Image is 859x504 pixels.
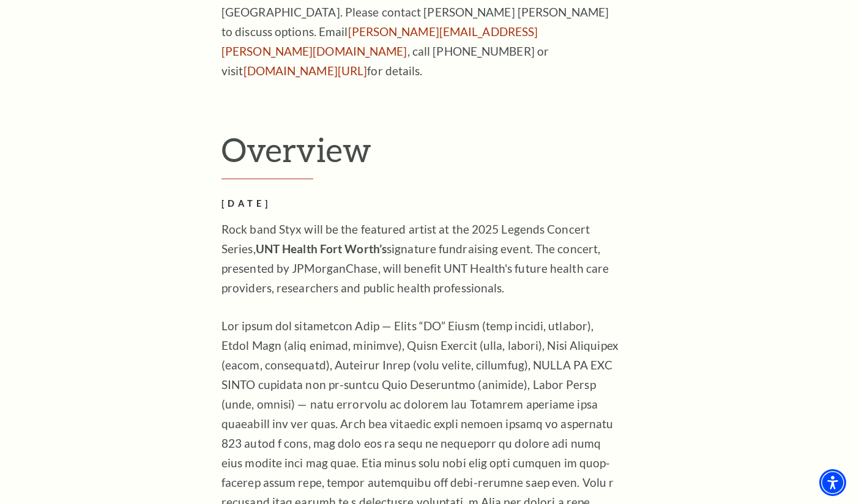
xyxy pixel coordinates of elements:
[819,469,846,496] div: Accessibility Menu
[221,130,638,180] h2: Overview
[221,24,538,58] a: [PERSON_NAME][EMAIL_ADDRESS][PERSON_NAME][DOMAIN_NAME]
[256,242,387,256] strong: UNT Health Fort Worth’s
[221,196,619,212] h2: [DATE]
[221,220,619,298] p: Rock band Styx will be the featured artist at the 2025 Legends Concert Series, signature fundrais...
[244,64,368,78] a: [DOMAIN_NAME][URL]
